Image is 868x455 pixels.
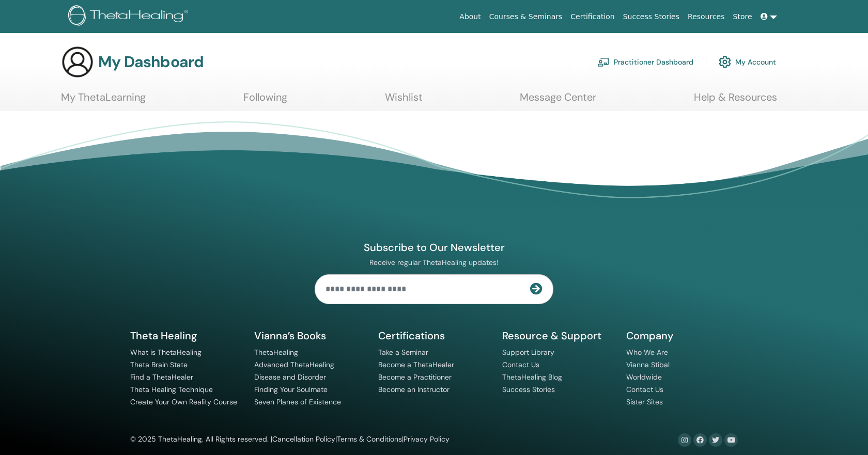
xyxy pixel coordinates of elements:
[254,385,328,394] a: Finding Your Soulmate
[502,360,539,369] a: Contact Us
[254,372,326,382] a: Disease and Disorder
[315,241,553,254] h4: Subscribe to Our Newsletter
[243,91,287,111] a: Following
[130,385,213,394] a: Theta Healing Technique
[378,348,428,357] a: Take a Seminar
[130,397,237,406] a: Create Your Own Reality Course
[719,51,776,73] a: My Account
[502,372,562,382] a: ThetaHealing Blog
[337,434,402,444] a: Terms & Conditions
[130,360,188,369] a: Theta Brain State
[729,7,756,26] a: Store
[719,53,731,71] img: cog.svg
[626,372,662,382] a: Worldwide
[254,348,298,357] a: ThetaHealing
[61,45,94,79] img: generic-user-icon.jpg
[254,360,334,369] a: Advanced ThetaHealing
[626,360,670,369] a: Vianna Stibal
[694,91,777,111] a: Help & Resources
[684,7,729,26] a: Resources
[68,5,192,28] img: logo.png
[272,434,335,444] a: Cancellation Policy
[597,57,610,67] img: chalkboard-teacher.svg
[254,397,341,406] a: Seven Planes of Existence
[597,51,693,73] a: Practitioner Dashboard
[130,372,193,382] a: Find a ThetaHealer
[378,329,490,342] h5: Certifications
[98,53,204,71] h3: My Dashboard
[130,348,202,357] a: What is ThetaHealing
[566,7,618,26] a: Certification
[315,258,553,267] p: Receive regular ThetaHealing updates!
[378,360,454,369] a: Become a ThetaHealer
[378,385,450,394] a: Become an Instructor
[404,434,450,444] a: Privacy Policy
[619,7,684,26] a: Success Stories
[254,329,366,342] h5: Vianna’s Books
[520,91,596,111] a: Message Center
[130,329,242,342] h5: Theta Healing
[385,91,423,111] a: Wishlist
[378,372,452,382] a: Become a Practitioner
[626,397,663,406] a: Sister Sites
[502,385,555,394] a: Success Stories
[455,7,485,26] a: About
[626,329,738,342] h5: Company
[626,385,663,394] a: Contact Us
[626,348,668,357] a: Who We Are
[130,433,450,446] div: © 2025 ThetaHealing. All Rights reserved. | | |
[61,91,146,111] a: My ThetaLearning
[502,348,554,357] a: Support Library
[502,329,614,342] h5: Resource & Support
[485,7,567,26] a: Courses & Seminars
